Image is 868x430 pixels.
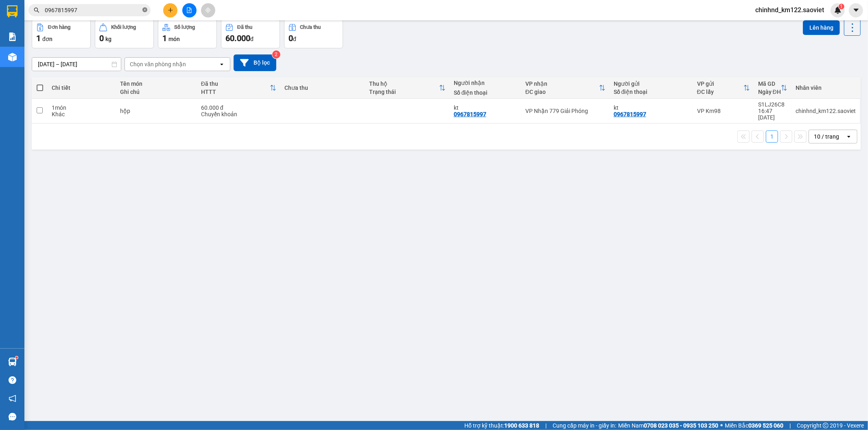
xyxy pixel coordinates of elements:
[272,50,280,59] sup: 2
[823,423,829,428] span: copyright
[201,104,276,111] div: 60.000 đ
[174,24,195,30] div: Số lượng
[300,24,321,30] div: Chưa thu
[796,108,856,114] div: chinhnd_km122.saoviet
[201,111,276,117] div: Chuyển khoản
[163,3,177,17] button: plus
[120,89,193,95] div: Ghi chú
[614,89,689,95] div: Số điện thoại
[849,3,863,17] button: caret-down
[618,421,718,430] span: Miền Nam
[369,80,439,87] div: Thu hộ
[197,77,280,99] th: Toggle SortBy
[614,104,689,111] div: kt
[454,111,486,117] div: 0967815997
[697,80,743,87] div: VP gửi
[697,108,750,114] div: VP Km98
[186,7,192,13] span: file-add
[45,6,141,15] input: Tìm tên, số ĐT hoặc mã đơn
[697,89,743,95] div: ĐC lấy
[168,36,180,42] span: món
[8,358,17,366] img: warehouse-icon
[720,424,723,427] span: ⚪️
[545,421,547,430] span: |
[52,111,112,117] div: Khác
[8,53,17,61] img: warehouse-icon
[15,356,18,359] sup: 1
[32,19,91,48] button: Đơn hàng1đơn
[525,80,599,87] div: VP nhận
[749,5,831,15] span: chinhnd_km122.saoviet
[130,60,186,68] div: Chọn văn phòng nhận
[789,421,791,430] span: |
[754,77,791,99] th: Toggle SortBy
[464,421,539,430] span: Hỗ trợ kỹ thuật:
[614,111,646,117] div: 0967815997
[120,80,193,87] div: Tên món
[758,101,787,108] div: S1LJ26C8
[162,33,167,43] span: 1
[525,108,606,114] div: VP Nhận 779 Giải Phóng
[201,89,270,95] div: HTTT
[758,89,781,95] div: Ngày ĐH
[105,36,112,42] span: kg
[853,7,860,14] span: caret-down
[7,5,17,17] img: logo-vxr
[840,4,843,9] span: 1
[120,108,193,114] div: hộp
[293,36,296,42] span: đ
[846,133,852,140] svg: open
[8,33,17,41] img: solution-icon
[48,24,70,30] div: Đơn hàng
[803,20,840,35] button: Lên hàng
[758,108,787,121] div: 16:47 [DATE]
[52,104,112,111] div: 1 món
[158,19,217,48] button: Số lượng1món
[454,104,517,111] div: kt
[201,80,270,87] div: Đã thu
[168,7,173,13] span: plus
[234,54,276,71] button: Bộ lọc
[95,19,154,48] button: Khối lượng0kg
[182,3,197,17] button: file-add
[553,421,616,430] span: Cung cấp máy in - giấy in:
[766,130,778,143] button: 1
[814,132,839,141] div: 10 / trang
[748,422,783,429] strong: 0369 525 060
[219,61,225,67] svg: open
[201,3,215,17] button: aim
[834,7,842,14] img: icon-new-feature
[289,33,293,43] span: 0
[111,24,136,30] div: Khối lượng
[758,80,781,87] div: Mã GD
[454,89,517,96] div: Số điện thoại
[796,85,856,91] div: Nhân viên
[454,80,517,86] div: Người nhận
[99,33,104,43] span: 0
[9,413,16,421] span: message
[36,33,41,43] span: 1
[614,80,689,87] div: Người gửi
[32,58,121,71] input: Select a date range.
[9,395,16,402] span: notification
[725,421,783,430] span: Miền Bắc
[525,89,599,95] div: ĐC giao
[42,36,52,42] span: đơn
[693,77,754,99] th: Toggle SortBy
[369,89,439,95] div: Trạng thái
[250,36,254,42] span: đ
[644,422,718,429] strong: 0708 023 035 - 0935 103 250
[142,7,147,14] span: close-circle
[521,77,610,99] th: Toggle SortBy
[142,7,147,12] span: close-circle
[9,376,16,384] span: question-circle
[504,422,539,429] strong: 1900 633 818
[237,24,252,30] div: Đã thu
[365,77,450,99] th: Toggle SortBy
[839,4,844,9] sup: 1
[34,7,39,13] span: search
[225,33,250,43] span: 60.000
[52,85,112,91] div: Chi tiết
[284,19,343,48] button: Chưa thu0đ
[205,7,211,13] span: aim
